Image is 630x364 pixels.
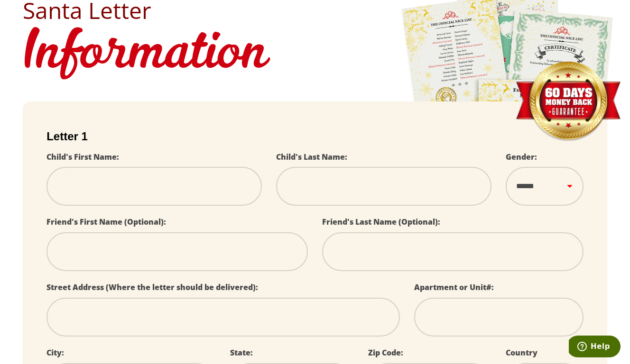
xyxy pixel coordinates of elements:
img: Money Back Guarantee [515,61,621,142]
iframe: Opens a widget where you can find more information [569,336,621,359]
label: State: [230,347,253,358]
label: Child's Last Name: [276,152,347,162]
label: Street Address (Where the letter should be delivered): [46,282,258,292]
label: Apartment or Unit#: [414,282,494,292]
label: Friend's First Name (Optional): [46,217,166,227]
label: Country [506,347,537,358]
h2: Letter 1 [46,130,584,143]
label: City: [46,347,64,358]
h1: Information [23,22,607,87]
label: Friend's Last Name (Optional): [322,217,440,227]
label: Zip Code: [368,347,403,358]
label: Gender: [506,152,537,162]
label: Child's First Name: [46,152,119,162]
